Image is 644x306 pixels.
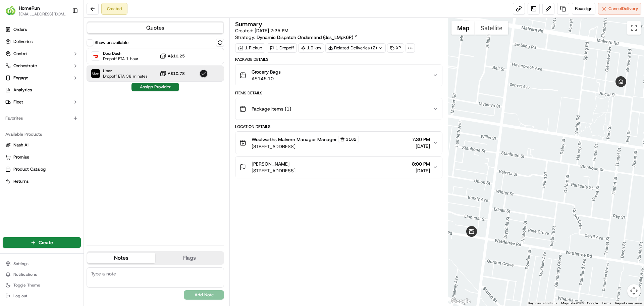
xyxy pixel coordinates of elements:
[575,6,592,12] span: Reassign
[47,114,81,119] a: Powered byPylon
[325,43,386,53] div: Related Deliveries (2)
[13,154,29,160] span: Promise
[91,69,100,78] img: Uber
[13,142,29,148] span: Nash AI
[3,140,81,150] button: Nash AI
[13,39,33,45] span: Deliveries
[235,64,442,86] button: Grocery BagsA$145.10
[13,27,27,33] span: Orders
[561,301,598,305] span: Map data ©2025 Google
[63,97,108,104] span: API Documentation
[13,87,32,93] span: Analytics
[19,11,67,17] button: [EMAIL_ADDRESS][DOMAIN_NAME]
[451,21,475,35] button: Show street map
[235,34,358,41] div: Strategy:
[103,68,148,74] span: Uber
[168,53,185,59] span: A$10.25
[475,21,508,35] button: Show satellite imagery
[17,43,121,50] input: Got a question? Start typing here...
[3,85,81,95] a: Analytics
[3,73,81,83] button: Engage
[615,301,642,305] a: Report a map error
[13,293,27,299] span: Log out
[13,99,23,105] span: Fleet
[235,98,442,120] button: Package Items (1)
[103,51,139,56] span: DoorDash
[252,143,359,150] span: [STREET_ADDRESS]
[39,239,53,246] span: Create
[13,261,29,266] span: Settings
[3,3,69,19] button: HomeRunHomeRun[EMAIL_ADDRESS][DOMAIN_NAME]
[235,27,288,34] span: Created:
[7,64,19,76] img: 1736555255976-a54dd68f-1ca7-489b-9aae-adbdc363a1c4
[23,64,110,71] div: Start new chat
[3,48,81,59] button: Control
[3,164,81,175] button: Product Catalog
[5,154,78,160] a: Promise
[13,178,29,184] span: Returns
[255,28,288,34] span: [DATE] 7:25 PM
[3,152,81,163] button: Promise
[252,75,281,82] span: A$145.10
[23,71,85,76] div: We're available if you need us!
[608,6,638,12] span: Cancel Delivery
[252,161,289,167] span: [PERSON_NAME]
[412,167,430,174] span: [DATE]
[346,137,357,142] span: 3162
[3,129,81,140] div: Available Products
[3,60,81,71] button: Orchestrate
[7,98,12,103] div: 📗
[13,51,28,57] span: Control
[54,95,110,107] a: 💻API Documentation
[3,270,81,279] button: Notifications
[627,284,641,298] button: Map camera controls
[160,70,185,77] button: A$10.78
[67,114,81,119] span: Pylon
[252,167,296,174] span: [STREET_ADDRESS]
[4,95,54,107] a: 📗Knowledge Base
[103,74,148,79] span: Dropoff ETA 38 minutes
[267,43,297,53] div: 1 Dropoff
[3,280,81,290] button: Toggle Theme
[19,5,40,11] button: HomeRun
[252,69,281,75] span: Grocery Bags
[3,176,81,187] button: Returns
[257,34,358,41] a: Dynamic Dispatch Ondemand (dss_LMpk6P)
[3,259,81,268] button: Settings
[7,27,122,38] p: Welcome 👋
[95,40,128,46] label: Show unavailable
[257,34,353,41] span: Dynamic Dispatch Ondemand (dss_LMpk6P)
[235,157,442,178] button: [PERSON_NAME][STREET_ADDRESS]8:00 PM[DATE]
[57,98,62,103] div: 💻
[450,297,472,306] img: Google
[387,43,404,53] div: XP
[3,24,81,35] a: Orders
[298,43,324,53] div: 1.9 km
[5,166,78,172] a: Product Catalog
[3,291,81,301] button: Log out
[87,23,223,33] button: Quotes
[7,7,20,20] img: Nash
[5,142,78,148] a: Nash AI
[3,97,81,107] button: Fleet
[91,52,100,60] img: DoorDash
[602,301,611,305] a: Terms (opens in new tab)
[252,105,291,112] span: Package Items ( 1 )
[13,282,40,288] span: Toggle Theme
[412,136,430,143] span: 7:30 PM
[412,161,430,167] span: 8:00 PM
[114,66,122,74] button: Start new chat
[103,56,139,61] span: Dropoff ETA 1 hour
[598,3,641,15] button: CancelDelivery
[3,36,81,47] a: Deliveries
[528,301,557,306] button: Keyboard shortcuts
[450,297,472,306] a: Open this area in Google Maps (opens a new window)
[13,272,37,277] span: Notifications
[13,97,51,104] span: Knowledge Base
[627,21,641,35] button: Toggle fullscreen view
[235,21,262,27] h3: Summary
[572,3,595,15] button: Reassign
[131,83,179,91] button: Assign Provider
[87,253,155,263] button: Notes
